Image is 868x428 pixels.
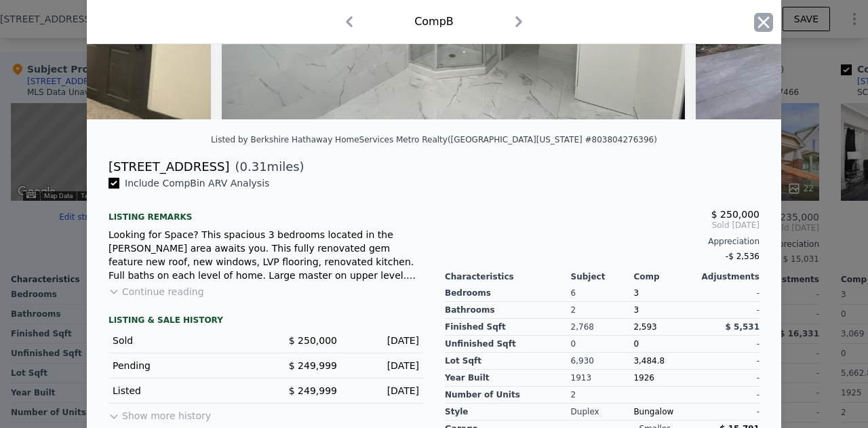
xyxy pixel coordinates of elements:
span: 0.31 [240,159,267,174]
div: 1926 [633,370,696,387]
div: - [696,336,759,353]
span: Sold [DATE] [445,220,759,231]
div: - [696,370,759,387]
div: 0 [571,336,634,353]
div: Bathrooms [445,302,571,319]
span: $ 5,531 [726,322,759,332]
div: 6,930 [571,353,634,370]
span: $ 249,999 [289,360,337,371]
div: [DATE] [348,384,419,397]
div: 6 [571,285,634,302]
span: $ 250,000 [289,335,337,346]
div: 3 [633,302,696,319]
div: - [696,404,759,421]
div: Pending [113,359,255,372]
span: 2,593 [633,322,656,332]
div: Unfinished Sqft [445,336,571,353]
div: Appreciation [445,236,759,247]
span: ( miles) [229,157,304,176]
div: Number of Units [445,387,571,404]
div: Comp B [414,14,454,30]
div: Bungalow [633,404,696,421]
div: Listed by Berkshire Hathaway HomeServices Metro Realty ([GEOGRAPHIC_DATA][US_STATE] #803804276396) [211,135,657,144]
div: Comp [633,271,696,282]
div: - [696,285,759,302]
div: Adjustments [696,271,759,282]
div: Listing remarks [108,201,423,222]
div: Style [445,404,571,421]
span: $ 250,000 [711,209,759,220]
div: 2 [571,387,634,404]
div: - [696,353,759,370]
span: 0 [633,339,639,349]
div: 1913 [571,370,634,387]
div: - [696,387,759,404]
div: 2 [571,302,634,319]
div: Duplex [571,404,634,421]
div: [STREET_ADDRESS] [108,157,229,176]
div: Looking for Space? This spacious 3 bedrooms located in the [PERSON_NAME] area awaits you. This fu... [108,228,423,282]
div: Characteristics [445,271,571,282]
div: Sold [113,334,255,347]
div: [DATE] [348,334,419,347]
div: Listed [113,384,255,397]
span: 3,484.8 [633,356,665,366]
span: 3 [633,288,639,298]
div: Subject [571,271,634,282]
span: $ 249,999 [289,385,337,396]
button: Continue reading [108,285,204,298]
div: Year Built [445,370,571,387]
div: - [696,302,759,319]
div: LISTING & SALE HISTORY [108,315,423,328]
div: Lot Sqft [445,353,571,370]
div: Finished Sqft [445,319,571,336]
span: -$ 2,536 [726,252,759,261]
div: [DATE] [348,359,419,372]
button: Show more history [108,404,211,423]
span: Include Comp B in ARV Analysis [119,178,275,189]
div: Bedrooms [445,285,571,302]
div: 2,768 [571,319,634,336]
